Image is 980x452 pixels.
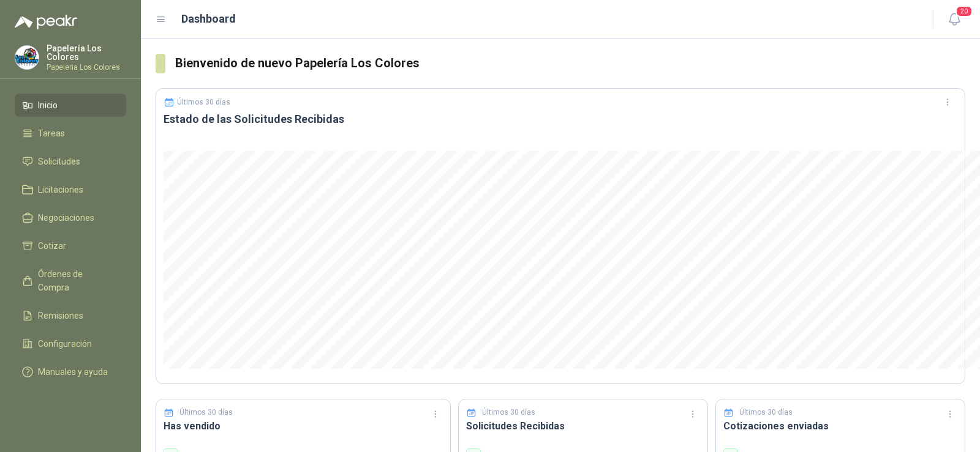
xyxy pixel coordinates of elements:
[38,239,66,253] span: Cotizar
[466,418,700,434] h3: Solicitudes Recibidas
[38,211,94,224] span: Negociaciones
[956,6,973,17] span: 20
[15,122,126,145] a: Tareas
[179,407,233,418] p: Últimos 30 días
[15,15,77,29] img: Logo peakr
[38,183,83,196] span: Licitaciones
[15,360,126,383] a: Manuales y ayuda
[15,332,126,355] a: Configuración
[15,262,126,299] a: Órdenes de Compra
[15,94,126,117] a: Inicio
[38,127,65,140] span: Tareas
[47,64,126,71] p: Papeleria Los Colores
[15,150,126,173] a: Solicitudes
[38,309,83,322] span: Remisiones
[723,418,957,434] h3: Cotizaciones enviadas
[482,407,535,418] p: Últimos 30 días
[38,365,108,379] span: Manuales y ayuda
[164,112,957,127] h3: Estado de las Solicitudes Recibidas
[15,178,126,201] a: Licitaciones
[38,155,80,168] span: Solicitudes
[38,98,58,112] span: Inicio
[15,46,39,69] img: Company Logo
[739,407,793,418] p: Últimos 30 días
[181,10,236,28] h1: Dashboard
[47,44,126,61] p: Papelería Los Colores
[38,337,92,350] span: Configuración
[164,418,443,434] h3: Has vendido
[38,267,115,294] span: Órdenes de Compra
[15,206,126,229] a: Negociaciones
[15,234,126,257] a: Cotizar
[943,9,965,31] button: 20
[177,98,230,106] p: Últimos 30 días
[175,54,965,73] h3: Bienvenido de nuevo Papelería Los Colores
[15,304,126,327] a: Remisiones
